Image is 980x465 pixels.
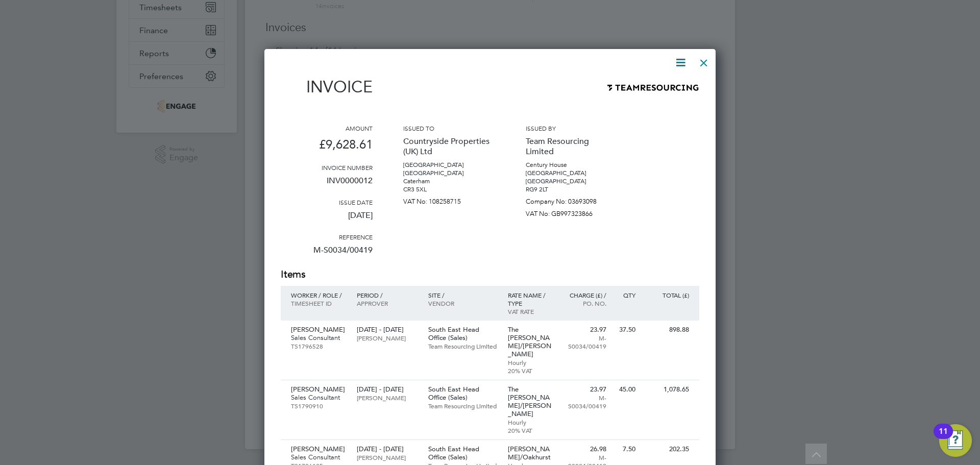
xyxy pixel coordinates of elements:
[428,299,498,307] p: Vendor
[281,233,373,241] h3: Reference
[291,326,347,334] p: [PERSON_NAME]
[508,385,552,418] p: The [PERSON_NAME]/[PERSON_NAME]
[526,193,618,206] p: Company No: 03693098
[281,124,373,132] h3: Amount
[562,291,606,299] p: Charge (£) /
[357,445,418,453] p: [DATE] - [DATE]
[357,299,418,307] p: Approver
[508,326,552,358] p: The [PERSON_NAME]/[PERSON_NAME]
[508,426,552,434] p: 20% VAT
[291,453,347,461] p: Sales Consultant
[403,185,495,193] p: CR3 5XL
[357,385,418,394] p: [DATE] - [DATE]
[607,85,699,92] img: teamresourcing-logo-remittance.png
[291,342,347,350] p: TS1796528
[617,445,635,453] p: 7.50
[281,267,699,282] h2: Items
[646,326,689,334] p: 898.88
[562,334,606,350] p: M-S0034/00419
[281,206,373,233] p: [DATE]
[357,291,418,299] p: Period /
[508,418,552,426] p: Hourly
[562,326,606,334] p: 23.97
[281,198,373,206] h3: Issue date
[526,177,618,185] p: [GEOGRAPHIC_DATA]
[508,445,552,461] p: [PERSON_NAME]/Oakhurst
[939,424,972,457] button: Open Resource Center, 11 new notifications
[646,445,689,453] p: 202.35
[617,385,635,394] p: 45.00
[428,402,498,410] p: Team Resourcing Limited
[291,402,347,410] p: TS1790910
[403,161,495,169] p: [GEOGRAPHIC_DATA]
[939,431,948,445] div: 11
[526,206,618,218] p: VAT No: GB997323866
[508,366,552,375] p: 20% VAT
[291,394,347,402] p: Sales Consultant
[562,394,606,410] p: M-S0034/00419
[428,445,498,461] p: South East Head Office (Sales)
[291,299,347,307] p: Timesheet ID
[526,124,618,132] h3: Issued by
[357,394,418,402] p: [PERSON_NAME]
[428,342,498,350] p: Team Resourcing Limited
[403,132,495,161] p: Countryside Properties (UK) Ltd
[357,326,418,334] p: [DATE] - [DATE]
[403,169,495,177] p: [GEOGRAPHIC_DATA]
[403,124,495,132] h3: Issued to
[403,193,495,206] p: VAT No: 108258715
[646,385,689,394] p: 1,078.65
[508,358,552,366] p: Hourly
[617,326,635,334] p: 37.50
[617,291,635,299] p: QTY
[281,172,373,198] p: INV0000012
[562,299,606,307] p: Po. No.
[403,177,495,185] p: Caterham
[508,291,552,307] p: Rate name / type
[508,307,552,315] p: VAT rate
[281,163,373,172] h3: Invoice number
[526,132,618,161] p: Team Resourcing Limited
[428,385,498,402] p: South East Head Office (Sales)
[357,453,418,461] p: [PERSON_NAME]
[357,334,418,342] p: [PERSON_NAME]
[526,161,618,169] p: Century House
[281,241,373,267] p: M-S0034/00419
[291,385,347,394] p: [PERSON_NAME]
[281,132,373,163] p: £9,628.61
[646,291,689,299] p: Total (£)
[562,385,606,394] p: 23.97
[526,169,618,177] p: [GEOGRAPHIC_DATA]
[428,291,498,299] p: Site /
[291,445,347,453] p: [PERSON_NAME]
[291,334,347,342] p: Sales Consultant
[291,291,347,299] p: Worker / Role /
[281,77,373,96] h1: Invoice
[428,326,498,342] p: South East Head Office (Sales)
[526,185,618,193] p: RG9 2LT
[562,445,606,453] p: 26.98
